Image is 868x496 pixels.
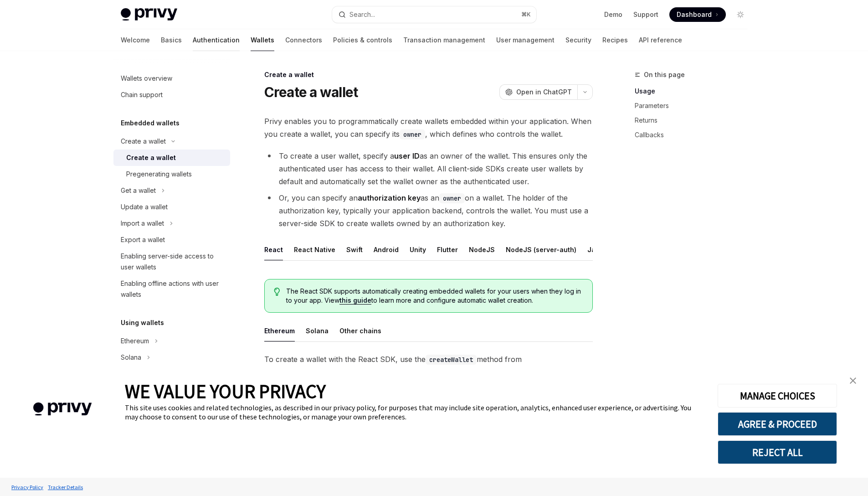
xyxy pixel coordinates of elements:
[113,248,230,275] a: Enabling server-side access to user wallets
[426,355,477,365] code: createWallet
[565,29,591,51] a: Security
[121,218,164,229] div: Import a wallet
[121,352,141,363] div: Solana
[733,7,748,22] button: Toggle dark mode
[439,193,465,203] code: owner
[496,29,555,51] a: User management
[46,479,85,495] a: Tracker Details
[251,29,274,51] a: Wallets
[113,70,230,87] a: Wallets overview
[113,232,230,248] a: Export a wallet
[844,372,862,390] a: close banner
[635,113,755,128] a: Returns
[113,275,230,303] a: Enabling offline actions with user wallets
[400,129,425,139] code: owner
[437,239,458,260] button: Flutter
[718,440,837,464] button: REJECT ALL
[286,287,583,305] span: The React SDK supports automatically creating embedded wallets for your users when they log in to...
[121,136,166,147] div: Create a wallet
[516,88,572,97] span: Open in ChatGPT
[410,239,426,260] button: Unity
[521,11,531,18] span: ⌘ K
[274,288,280,296] svg: Tip
[403,29,485,51] a: Transaction management
[358,193,421,202] strong: authorization key
[161,29,182,51] a: Basics
[264,239,283,260] button: React
[506,239,576,260] button: NodeJS (server-auth)
[121,89,163,100] div: Chain support
[264,353,593,378] span: To create a wallet with the React SDK, use the method from the hook:
[294,239,335,260] button: React Native
[602,29,628,51] a: Recipes
[850,377,856,384] img: close banner
[718,384,837,408] button: MANAGE CHOICES
[635,84,755,98] a: Usage
[121,118,180,129] h5: Embedded wallets
[306,320,329,341] button: Solana
[113,199,230,215] a: Update a wallet
[633,10,658,19] a: Support
[346,239,363,260] button: Swift
[264,70,593,79] div: Create a wallet
[333,29,392,51] a: Policies & controls
[121,29,150,51] a: Welcome
[121,185,156,196] div: Get a wallet
[126,152,176,163] div: Create a wallet
[604,10,622,19] a: Demo
[332,6,536,23] button: Search...⌘K
[113,150,230,166] a: Create a wallet
[14,389,111,429] img: company logo
[587,239,603,260] button: Java
[264,84,358,100] h1: Create a wallet
[264,320,295,341] button: Ethereum
[264,115,593,140] span: Privy enables you to programmatically create wallets embedded within your application. When you c...
[635,128,755,142] a: Callbacks
[125,379,326,403] span: WE VALUE YOUR PRIVACY
[121,8,177,21] img: light logo
[113,166,230,182] a: Pregenerating wallets
[285,29,322,51] a: Connectors
[394,151,420,160] strong: user ID
[121,278,225,300] div: Enabling offline actions with user wallets
[9,479,46,495] a: Privacy Policy
[193,29,240,51] a: Authentication
[635,98,755,113] a: Parameters
[121,234,165,245] div: Export a wallet
[669,7,726,22] a: Dashboard
[121,73,172,84] div: Wallets overview
[469,239,495,260] button: NodeJS
[121,251,225,273] div: Enabling server-side access to user wallets
[113,87,230,103] a: Chain support
[639,29,682,51] a: API reference
[339,320,381,341] button: Other chains
[339,296,371,305] a: this guide
[125,403,704,421] div: This site uses cookies and related technologies, as described in our privacy policy, for purposes...
[718,412,837,436] button: AGREE & PROCEED
[264,150,593,188] li: To create a user wallet, specify a as an owner of the wallet. This ensures only the authenticated...
[349,9,375,20] div: Search...
[677,10,712,19] span: Dashboard
[499,84,577,100] button: Open in ChatGPT
[121,201,168,212] div: Update a wallet
[264,191,593,230] li: Or, you can specify an as an on a wallet. The holder of the authorization key, typically your app...
[126,169,192,180] div: Pregenerating wallets
[374,239,399,260] button: Android
[121,317,164,328] h5: Using wallets
[121,336,149,346] div: Ethereum
[644,69,685,80] span: On this page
